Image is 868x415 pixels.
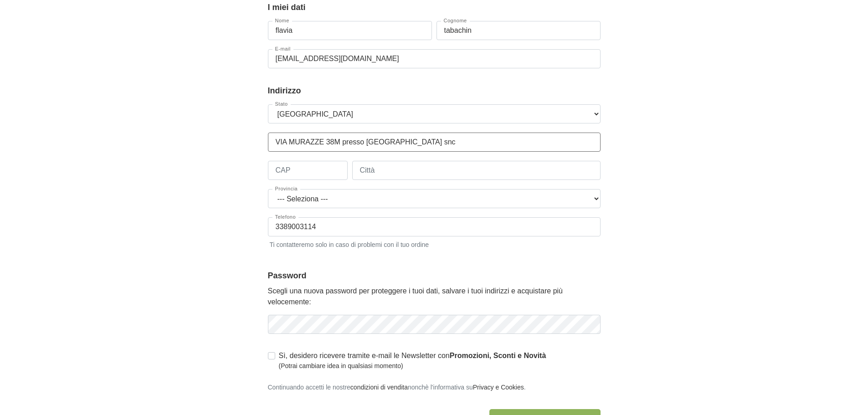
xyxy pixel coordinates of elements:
small: Ti contatteremo solo in caso di problemi con il tuo ordine [268,238,601,250]
input: E-mail [268,49,601,68]
input: Cognome [437,21,601,40]
a: Privacy e Cookies [473,384,524,391]
strong: Promozioni, Sconti e Novità [450,352,546,359]
legend: Password [268,270,601,282]
label: Cognome [441,18,470,23]
label: Stato [272,102,291,107]
input: Nome [268,21,432,40]
label: E-mail [272,46,293,51]
legend: Indirizzo [268,85,601,97]
small: Continuando accetti le nostre nonchè l'informativa su . [268,384,526,391]
legend: I miei dati [268,1,601,14]
label: Provincia [272,186,301,191]
p: Scegli una nuova password per proteggere i tuoi dati, salvare i tuoi indirizzi e acquistare più v... [268,286,601,307]
label: Nome [272,18,292,23]
input: Telefono [268,217,601,236]
input: CAP [268,161,348,180]
small: (Potrai cambiare idea in qualsiasi momento) [279,361,546,371]
input: Città [352,161,601,180]
label: Sì, desidero ricevere tramite e-mail le Newsletter con [279,350,546,371]
input: Indirizzo [268,133,601,152]
a: condizioni di vendita [350,384,408,391]
label: Telefono [272,215,299,220]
